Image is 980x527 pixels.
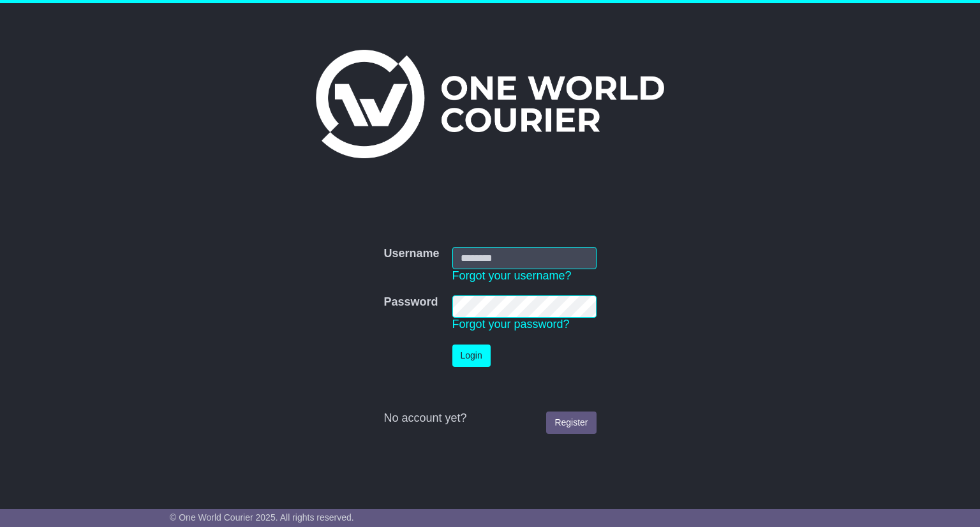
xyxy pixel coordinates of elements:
[383,247,439,261] label: Username
[383,412,596,426] div: No account yet?
[383,295,438,309] label: Password
[452,269,572,282] a: Forgot your username?
[316,50,664,158] img: One World
[452,318,570,330] a: Forgot your password?
[170,512,354,523] span: © One World Courier 2025. All rights reserved.
[452,345,491,367] button: Login
[546,412,596,434] a: Register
